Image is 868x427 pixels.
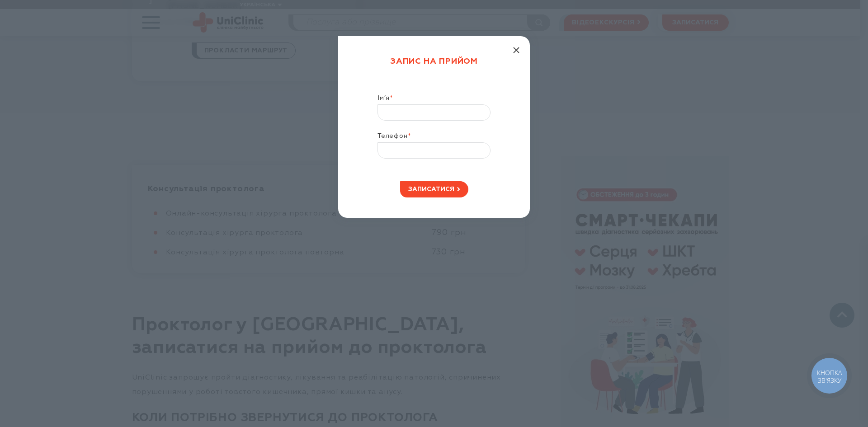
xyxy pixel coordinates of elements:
label: Ім’я [377,94,491,104]
span: записатися [408,186,454,192]
label: Телефон [377,132,491,142]
button: записатися [400,181,468,197]
div: Запис на прийом [359,56,509,74]
span: КНОПКА ЗВ'ЯЗКУ [817,368,842,385]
